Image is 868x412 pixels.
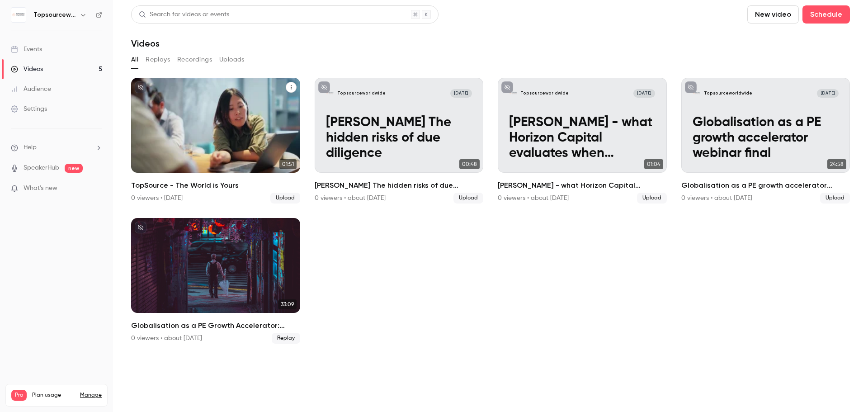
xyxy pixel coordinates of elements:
div: 0 viewers • about [DATE] [681,194,752,203]
button: Recordings [177,52,212,67]
span: Pro [11,390,27,401]
div: 0 viewers • about [DATE] [131,334,202,343]
button: New video [747,5,799,24]
span: new [65,164,83,173]
div: Search for videos or events [139,10,229,19]
span: Upload [637,193,667,204]
span: [DATE] [450,89,472,98]
a: Tom - what Horizon Capital evaluates when investing in a globalising companyTopsourceworldwide[DA... [498,78,667,204]
section: Videos [131,5,850,407]
button: unpublished [685,81,697,93]
div: Videos [11,65,43,74]
span: Upload [453,193,483,204]
div: 0 viewers • about [DATE] [498,194,569,203]
li: Ian The hidden risks of due diligence [315,78,484,204]
a: Manage [80,392,102,399]
img: Ian The hidden risks of due diligence [326,89,335,98]
h6: Topsourceworldwide [33,10,76,19]
a: 33:09Globalisation as a PE Growth Accelerator: Three leaders in Private Equity share learnings fr... [131,218,300,344]
button: unpublished [318,81,330,93]
a: SpeakerHub [24,163,59,173]
h2: [PERSON_NAME] - what Horizon Capital evaluates when investing in a globalising company [498,180,667,191]
button: unpublished [135,222,146,233]
li: TopSource - The World is Yours [131,78,300,204]
a: 01:51TopSource - The World is Yours0 viewers • [DATE]Upload [131,78,300,204]
button: All [131,52,138,67]
p: Topsourceworldwide [337,90,386,96]
span: Plan usage [32,392,75,399]
span: 00:48 [459,159,480,169]
button: Schedule [802,5,850,24]
div: Settings [11,104,47,114]
p: Globalisation as a PE growth accelerator webinar final [693,115,839,161]
button: Uploads [219,52,245,67]
span: 01:04 [644,159,663,169]
button: unpublished [135,81,146,93]
h2: [PERSON_NAME] The hidden risks of due diligence [315,180,484,191]
h2: TopSource - The World is Yours [131,180,300,191]
p: Topsourceworldwide [520,90,569,96]
div: Audience [11,85,51,94]
div: 0 viewers • about [DATE] [315,194,386,203]
li: Globalisation as a PE growth accelerator webinar final [681,78,850,204]
span: Upload [820,193,850,204]
button: unpublished [501,81,513,93]
p: [PERSON_NAME] The hidden risks of due diligence [326,115,472,161]
img: Globalisation as a PE growth accelerator webinar final [693,89,701,98]
span: Help [24,143,37,152]
p: [PERSON_NAME] - what Horizon Capital evaluates when investing in a globalising company [509,115,655,161]
div: 0 viewers • [DATE] [131,194,183,203]
span: Upload [270,193,300,204]
div: Events [11,45,42,54]
span: [DATE] [817,89,839,98]
span: [DATE] [633,89,655,98]
span: 24:58 [827,159,846,169]
ul: Videos [131,78,850,344]
h2: Globalisation as a PE growth accelerator webinar final [681,180,850,191]
a: Globalisation as a PE growth accelerator webinar finalTopsourceworldwide[DATE]Globalisation as a ... [681,78,850,204]
img: Tom - what Horizon Capital evaluates when investing in a globalising company [509,89,518,98]
span: Replay [272,333,300,344]
li: Tom - what Horizon Capital evaluates when investing in a globalising company [498,78,667,204]
button: Replays [146,52,170,67]
h2: Globalisation as a PE Growth Accelerator: Three leaders in Private Equity share learnings from ma... [131,320,300,331]
h1: Videos [131,38,160,49]
a: Ian The hidden risks of due diligenceTopsourceworldwide[DATE][PERSON_NAME] The hidden risks of du... [315,78,484,204]
li: Globalisation as a PE Growth Accelerator: Three leaders in Private Equity share learnings from ma... [131,218,300,344]
li: help-dropdown-opener [11,143,102,152]
span: 01:51 [279,159,297,169]
p: Topsourceworldwide [704,90,752,96]
span: 33:09 [278,299,297,309]
img: Topsourceworldwide [11,8,26,22]
span: What's new [24,184,57,193]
